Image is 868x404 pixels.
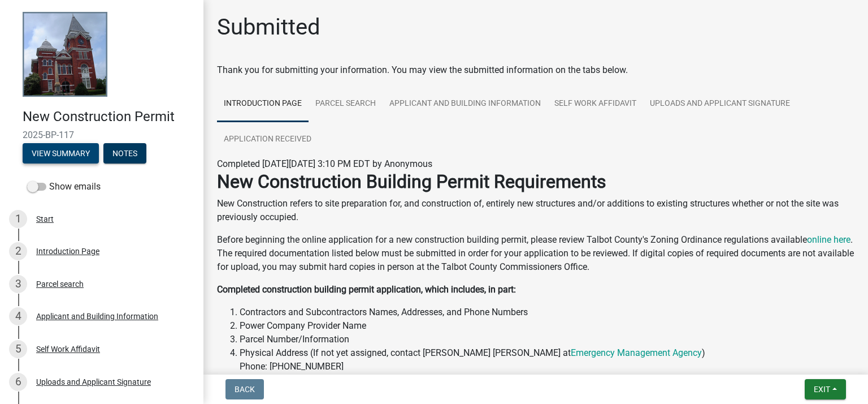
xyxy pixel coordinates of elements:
label: Show emails [27,180,101,194]
img: Talbot County, Georgia [23,12,107,97]
p: Before beginning the online application for a new construction building permit, please review Tal... [217,233,854,274]
a: online here [807,234,850,245]
span: 2025-BP-117 [23,130,181,140]
span: Exit [814,385,830,394]
div: 1 [9,210,27,228]
h1: Submitted [217,14,320,41]
div: Applicant and Building Information [36,312,158,320]
div: Thank you for submitting your information. You may view the submitted information on the tabs below. [217,63,854,77]
div: 6 [9,373,27,391]
a: Application Received [217,122,318,158]
div: Self Work Affidavit [36,345,100,353]
a: Parcel search [309,86,383,122]
strong: Completed construction building permit application, which includes, in part: [217,284,516,295]
wm-modal-confirm: Notes [103,149,146,158]
li: Contractors and Subcontractors Names, Addresses, and Phone Numbers [240,306,854,319]
a: Applicant and Building Information [383,86,548,122]
li: Parcel Number/Information [240,333,854,346]
button: Notes [103,143,146,164]
div: 3 [9,275,27,293]
div: 4 [9,307,27,325]
div: 5 [9,340,27,358]
button: Back [225,379,264,399]
div: Introduction Page [36,247,99,255]
li: Physical Address (If not yet assigned, contact [PERSON_NAME] [PERSON_NAME] at ) Phone: [PHONE_NUM... [240,346,854,387]
wm-modal-confirm: Summary [23,149,99,158]
strong: New Construction Building Permit Requirements [217,171,606,192]
div: Start [36,215,54,223]
div: Uploads and Applicant Signature [36,378,151,386]
a: Self Work Affidavit [548,86,643,122]
a: Uploads and Applicant Signature [643,86,797,122]
h4: New Construction Permit [23,109,194,125]
button: Exit [805,379,846,399]
span: Completed [DATE][DATE] 3:10 PM EDT by Anonymous [217,158,432,169]
li: Power Company Provider Name [240,319,854,333]
p: New Construction refers to site preparation for, and construction of, entirely new structures and... [217,197,854,224]
a: Emergency Management Agency [571,347,702,358]
div: Parcel search [36,280,84,288]
a: Introduction Page [217,86,309,122]
div: 2 [9,242,27,260]
span: Back [235,385,255,394]
button: View Summary [23,143,99,164]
